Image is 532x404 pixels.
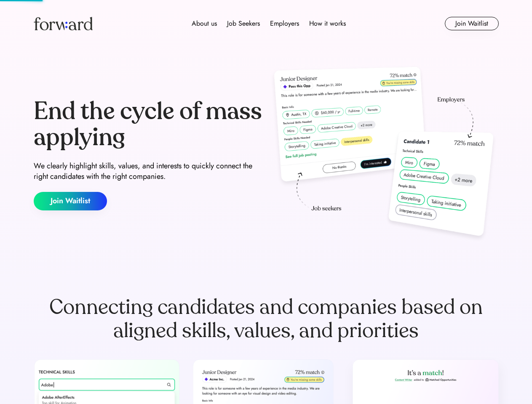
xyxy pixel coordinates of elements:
div: End the cycle of mass applying [34,98,263,150]
img: Forward logo [34,17,93,30]
button: Join Waitlist [445,17,499,30]
div: Employers [270,19,299,29]
button: Join Waitlist [34,192,107,210]
div: Connecting candidates and companies based on aligned skills, values, and priorities [34,295,499,343]
div: How it works [309,19,346,29]
img: hero-image.png [270,64,499,245]
div: About us [192,19,217,29]
div: We clearly highlight skills, values, and interests to quickly connect the right candidates with t... [34,161,263,182]
div: Job Seekers [227,19,260,29]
